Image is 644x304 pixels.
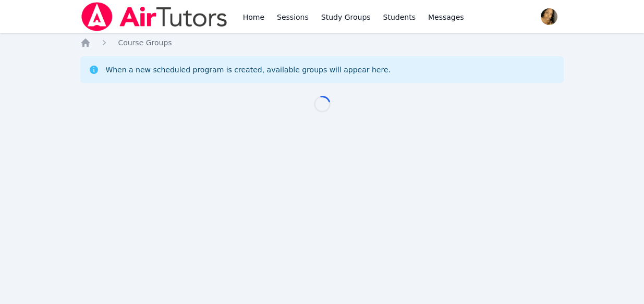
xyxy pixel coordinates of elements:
span: Course Groups [118,39,172,47]
nav: Breadcrumb [80,37,563,48]
span: Messages [428,12,464,22]
img: Air Tutors [80,2,228,31]
div: When a new scheduled program is created, available groups will appear here. [105,65,391,75]
a: Course Groups [118,37,172,48]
